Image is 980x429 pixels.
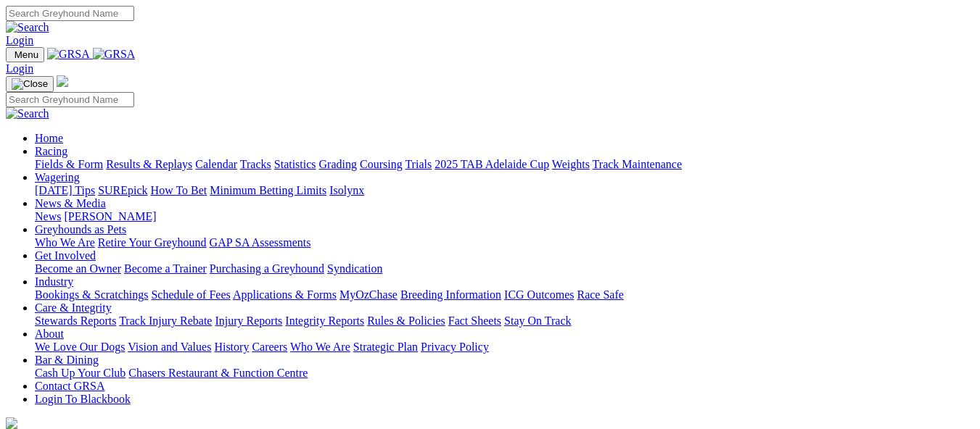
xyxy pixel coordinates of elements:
[6,47,44,62] button: Toggle navigation
[128,341,211,353] a: Vision and Values
[35,171,80,183] a: Wagering
[35,158,974,171] div: Racing
[353,341,418,353] a: Strategic Plan
[252,341,287,353] a: Careers
[448,315,501,327] a: Fact Sheets
[504,315,571,327] a: Stay On Track
[339,288,398,301] a: MyOzChase
[6,76,54,92] button: Toggle navigation
[6,21,49,34] img: Search
[151,288,230,301] a: Schedule of Fees
[233,288,337,301] a: Applications & Forms
[35,315,974,328] div: Care & Integrity
[98,236,207,249] a: Retire Your Greyhound
[35,367,125,379] a: Cash Up Your Club
[405,158,432,170] a: Trials
[593,158,682,170] a: Track Maintenance
[35,184,95,196] a: [DATE] Tips
[274,158,316,170] a: Statistics
[285,315,364,327] a: Integrity Reports
[35,301,112,314] a: Care & Integrity
[35,236,95,249] a: Who We Are
[327,262,382,275] a: Syndication
[15,49,38,60] span: Menu
[35,262,121,275] a: Become an Owner
[35,158,103,170] a: Fields & Form
[210,262,324,275] a: Purchasing a Greyhound
[6,417,17,429] img: logo-grsa-white.png
[195,158,237,170] a: Calendar
[35,328,64,340] a: About
[6,107,49,120] img: Search
[35,354,99,366] a: Bar & Dining
[360,158,403,170] a: Coursing
[435,158,549,170] a: 2025 TAB Adelaide Cup
[35,210,61,222] a: News
[35,275,73,288] a: Industry
[290,341,350,353] a: Who We Are
[214,341,249,353] a: History
[319,158,357,170] a: Grading
[35,367,974,380] div: Bar & Dining
[35,288,974,301] div: Industry
[35,145,67,157] a: Racing
[93,48,136,61] img: GRSA
[210,236,311,249] a: GAP SA Assessments
[35,223,126,236] a: Greyhounds as Pets
[35,341,974,354] div: About
[215,315,282,327] a: Injury Reports
[6,92,134,107] input: Search
[6,62,33,75] a: Login
[35,197,106,209] a: News & Media
[57,75,68,87] img: logo-grsa-white.png
[6,6,134,21] input: Search
[329,184,364,196] a: Isolynx
[240,158,271,170] a: Tracks
[367,315,445,327] a: Rules & Policies
[552,158,590,170] a: Weights
[400,288,501,301] a: Breeding Information
[151,184,207,196] a: How To Bet
[6,34,33,46] a: Login
[35,315,116,327] a: Stewards Reports
[106,158,192,170] a: Results & Replays
[35,380,104,392] a: Contact GRSA
[504,288,574,301] a: ICG Outcomes
[35,288,148,301] a: Bookings & Scratchings
[35,236,974,249] div: Greyhounds as Pets
[128,367,308,379] a: Chasers Restaurant & Function Centre
[35,132,63,144] a: Home
[124,262,207,275] a: Become a Trainer
[35,341,125,353] a: We Love Our Dogs
[35,393,131,405] a: Login To Blackbook
[210,184,326,196] a: Minimum Betting Limits
[421,341,489,353] a: Privacy Policy
[577,288,623,301] a: Race Safe
[47,48,90,61] img: GRSA
[64,210,156,222] a: [PERSON_NAME]
[35,262,974,275] div: Get Involved
[35,184,974,197] div: Wagering
[35,249,96,262] a: Get Involved
[12,78,48,90] img: Close
[98,184,147,196] a: SUREpick
[119,315,212,327] a: Track Injury Rebate
[35,210,974,223] div: News & Media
